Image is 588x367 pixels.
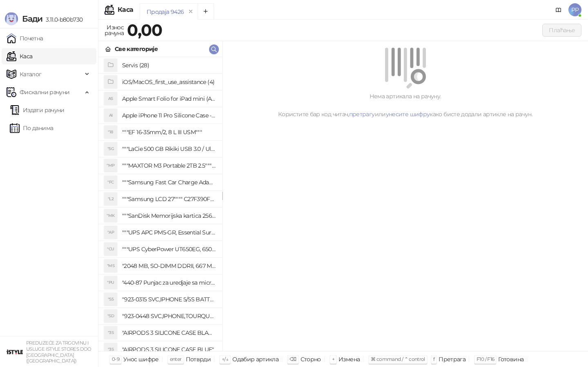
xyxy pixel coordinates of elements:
div: "AP [104,226,117,239]
h4: "440-87 Punjac za uredjaje sa micro USB portom 4/1, Stand." [122,276,216,289]
h4: iOS/MacOS_first_use_assistance (4) [122,75,216,88]
div: "MP [104,159,117,172]
h4: """SanDisk Memorijska kartica 256GB microSDXC sa SD adapterom SDSQXA1-256G-GN6MA - Extreme PLUS, ... [122,209,216,222]
span: enter [170,356,182,362]
div: Унос шифре [123,354,159,365]
div: Износ рачуна [103,22,125,38]
button: Add tab [198,3,214,20]
div: Готовина [498,354,523,365]
h4: """EF 16-35mm/2, 8 L III USM""" [122,126,216,139]
div: "5G [104,142,117,155]
h4: Apple iPhone 11 Pro Silicone Case - Black [122,109,216,122]
div: Продаја 9426 [147,7,184,16]
span: 0-9 [112,356,119,362]
h4: """Samsung LCD 27"""" C27F390FHUXEN""" [122,192,216,206]
span: Каталог [20,66,42,82]
span: PP [568,3,581,16]
div: Измена [339,354,360,365]
a: претрагу [349,111,375,118]
div: Каса [118,7,133,13]
div: "SD [104,310,117,323]
div: AS [104,92,117,105]
div: "MK [104,209,117,222]
div: Претрага [439,354,465,365]
img: 64x64-companyLogo-77b92cf4-9946-4f36-9751-bf7bb5fd2c7d.png [7,344,23,360]
a: Документација [552,3,565,16]
small: PREDUZEĆE ZA TRGOVINU I USLUGE ISTYLE STORES DOO [GEOGRAPHIC_DATA] ([GEOGRAPHIC_DATA]) [26,340,91,364]
div: "CU [104,243,117,256]
a: Издати рачуни [10,102,65,118]
span: ⌘ command / ⌃ control [371,356,425,362]
h4: "923-0448 SVC,IPHONE,TOURQUE DRIVER KIT .65KGF- CM Šrafciger " [122,310,216,323]
h4: "AIRPODS 3 SILICONE CASE BLUE" [122,343,216,356]
button: remove [185,8,196,15]
h4: """LaCie 500 GB Rikiki USB 3.0 / Ultra Compact & Resistant aluminum / USB 3.0 / 2.5""""""" [122,142,216,155]
span: + [332,356,334,362]
div: "3S [104,343,117,356]
div: grid [98,57,222,351]
div: "18 [104,126,117,139]
span: 3.11.0-b80b730 [42,16,82,23]
h4: Apple Smart Folio for iPad mini (A17 Pro) - Sage [122,92,216,105]
h4: Servis (28) [122,59,216,72]
div: "PU [104,276,117,289]
span: ⌫ [290,356,296,362]
div: Сторно [301,354,321,365]
div: "3S [104,326,117,339]
h4: "AIRPODS 3 SILICONE CASE BLACK" [122,326,216,339]
h4: """MAXTOR M3 Portable 2TB 2.5"""" crni eksterni hard disk HX-M201TCB/GM""" [122,159,216,172]
strong: 0,00 [127,20,162,40]
div: Потврди [186,354,211,365]
div: Одабир артикла [232,354,278,365]
div: Нема артикала на рачуну. Користите бар код читач, или како бисте додали артикле на рачун. [232,92,578,119]
div: AI [104,109,117,122]
img: Logo [5,12,18,25]
h4: """UPS CyberPower UT650EG, 650VA/360W , line-int., s_uko, desktop""" [122,243,216,256]
a: Каса [7,48,32,64]
span: Бади [22,14,42,24]
h4: """UPS APC PM5-GR, Essential Surge Arrest,5 utic_nica""" [122,226,216,239]
span: F10 / F16 [477,356,494,362]
div: "S5 [104,293,117,306]
h4: """Samsung Fast Car Charge Adapter, brzi auto punja_, boja crna""" [122,176,216,189]
div: "L2 [104,192,117,206]
a: Почетна [7,30,43,46]
a: унесите шифру [386,111,430,118]
a: По данима [10,120,53,136]
div: Све категорије [115,44,158,53]
span: Фискални рачуни [20,84,69,100]
span: f [433,356,434,362]
h4: "923-0315 SVC,IPHONE 5/5S BATTERY REMOVAL TRAY Držač za iPhone sa kojim se otvara display [122,293,216,306]
button: Плаћање [542,24,581,37]
div: "MS [104,259,117,272]
div: "FC [104,176,117,189]
h4: "2048 MB, SO-DIMM DDRII, 667 MHz, Napajanje 1,8 0,1 V, Latencija CL5" [122,259,216,272]
span: ↑/↓ [222,356,228,362]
